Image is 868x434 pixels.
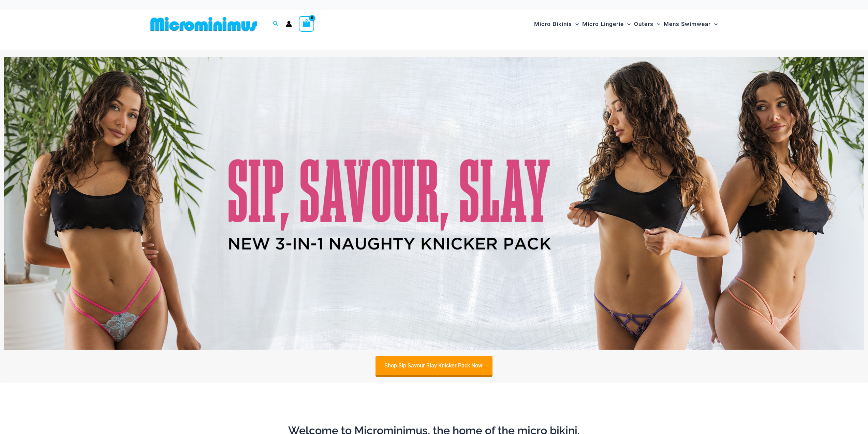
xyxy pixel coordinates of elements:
[299,16,314,32] a: View Shopping Cart, empty
[534,15,572,33] span: Micro Bikinis
[664,15,711,33] span: Mens Swimwear
[580,14,632,34] a: Micro LingerieMenu ToggleMenu Toggle
[531,13,721,36] nav: Site Navigation
[572,15,579,33] span: Menu Toggle
[273,20,279,28] a: Search icon link
[632,14,662,34] a: OutersMenu ToggleMenu Toggle
[624,15,631,33] span: Menu Toggle
[653,15,660,33] span: Menu Toggle
[582,15,624,33] span: Micro Lingerie
[634,15,653,33] span: Outers
[4,57,864,350] img: Sip Savour Slay Knicker Pack
[148,16,260,32] img: MM SHOP LOGO FLAT
[711,15,718,33] span: Menu Toggle
[376,356,492,375] a: Shop Sip Savour Slay Knicker Pack Now!
[286,21,292,27] a: Account icon link
[532,14,580,34] a: Micro BikinisMenu ToggleMenu Toggle
[662,14,719,34] a: Mens SwimwearMenu ToggleMenu Toggle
